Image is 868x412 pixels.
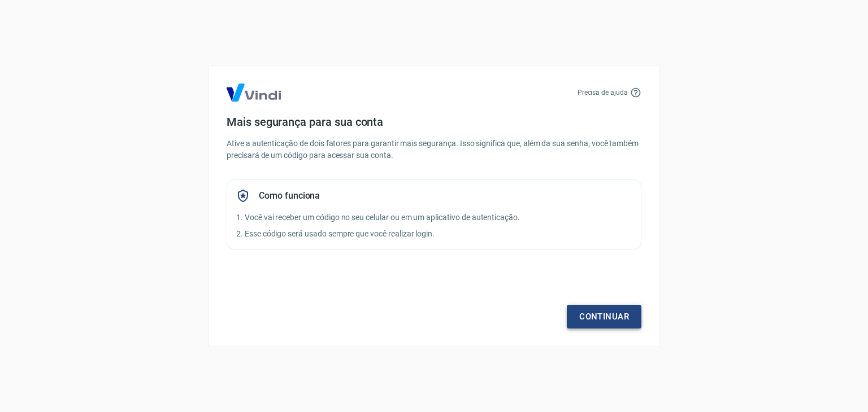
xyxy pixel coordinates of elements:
[227,115,641,129] h4: Mais segurança para sua conta
[567,305,641,328] a: Continuar
[578,87,628,98] p: Precisa de ajuda
[236,212,632,223] p: 1. Você vai receber um código no seu celular ou em um aplicativo de autenticação.
[259,190,320,201] h5: Como funciona
[227,84,281,102] img: Logo Vind
[227,138,641,161] p: Ative a autenticação de dois fatores para garantir mais segurança. Isso significa que, além da su...
[236,228,632,240] p: 2. Esse código será usado sempre que você realizar login.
